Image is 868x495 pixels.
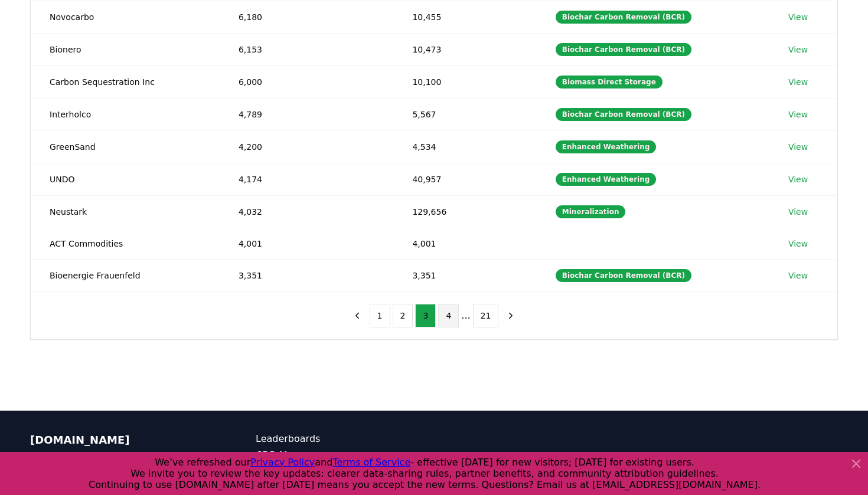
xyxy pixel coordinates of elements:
td: Novocarbo [31,1,220,33]
td: Interholco [31,98,220,130]
td: 10,100 [393,65,536,98]
td: 40,957 [393,163,536,195]
button: 2 [393,304,413,327]
td: ACT Commodities [31,228,220,259]
a: View [788,11,808,23]
td: Bionero [31,33,220,65]
a: View [788,76,808,88]
div: Biochar Carbon Removal (BCR) [556,108,691,121]
button: 3 [415,304,436,327]
a: View [788,109,808,120]
td: 4,174 [220,163,393,195]
a: CDR Map [256,448,434,463]
td: 6,153 [220,33,393,65]
a: View [788,270,808,281]
td: 10,473 [393,33,536,65]
a: View [788,44,808,55]
td: 5,567 [393,98,536,130]
td: 10,455 [393,1,536,33]
button: 21 [473,304,499,327]
td: UNDO [31,163,220,195]
a: View [788,173,808,185]
td: Neustark [31,195,220,228]
li: ... [461,309,470,323]
a: View [788,141,808,153]
td: 4,534 [393,130,536,163]
td: 6,000 [220,65,393,98]
div: Enhanced Weathering [556,173,657,186]
div: Biochar Carbon Removal (BCR) [556,269,691,282]
td: 4,789 [220,98,393,130]
button: next page [501,304,521,327]
td: GreenSand [31,130,220,163]
button: 1 [370,304,390,327]
td: 4,032 [220,195,393,228]
div: Enhanced Weathering [556,140,657,153]
td: 129,656 [393,195,536,228]
td: 4,001 [393,228,536,259]
td: 4,200 [220,130,393,163]
p: [DOMAIN_NAME] [30,432,208,448]
div: Biochar Carbon Removal (BCR) [556,11,691,24]
button: 4 [438,304,459,327]
button: previous page [347,304,367,327]
td: 6,180 [220,1,393,33]
a: Leaderboards [256,432,434,446]
td: 3,351 [393,259,536,291]
a: View [788,206,808,218]
a: View [788,238,808,250]
td: Carbon Sequestration Inc [31,65,220,98]
td: 3,351 [220,259,393,291]
td: Bioenergie Frauenfeld [31,259,220,291]
td: 4,001 [220,228,393,259]
div: Biochar Carbon Removal (BCR) [556,43,691,56]
div: Biomass Direct Storage [556,76,663,88]
div: Mineralization [556,205,626,218]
